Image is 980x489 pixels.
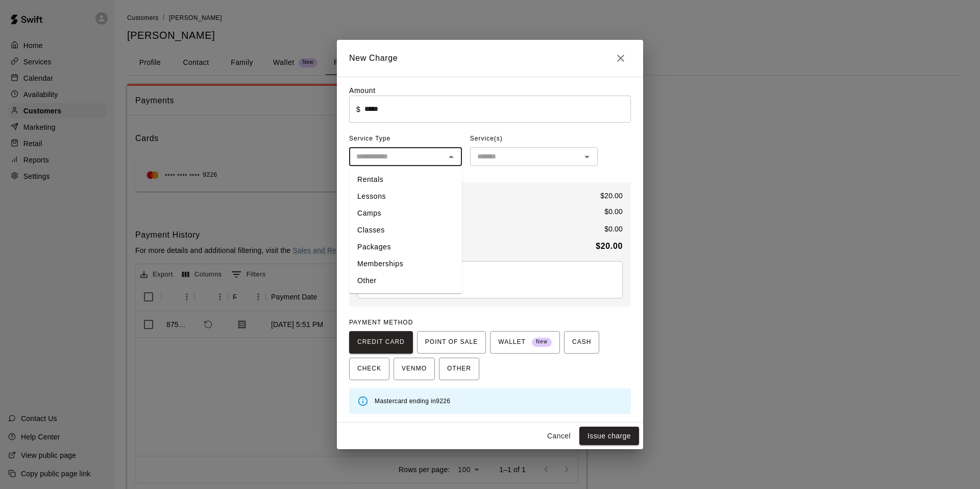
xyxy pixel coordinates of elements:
[470,131,503,147] span: Service(s)
[490,331,560,354] button: WALLET New
[532,335,552,349] span: New
[349,331,413,354] button: CREDIT CARD
[349,188,462,205] li: Lessons
[604,224,623,234] p: $ 0.00
[447,361,471,377] span: OTHER
[580,150,594,164] button: Open
[610,48,631,68] button: Close
[375,398,450,405] span: Mastercard ending in 9226
[357,334,405,351] span: CREDIT CARD
[579,427,639,446] button: Issue charge
[349,171,462,188] li: Rentals
[349,131,462,147] span: Service Type
[425,334,478,351] span: POINT OF SALE
[600,191,623,201] p: $ 20.00
[439,358,479,380] button: OTHER
[444,150,458,164] button: Close
[349,86,376,95] label: Amount
[417,331,486,354] button: POINT OF SALE
[356,104,360,114] p: $
[349,222,462,239] li: Classes
[596,242,623,250] b: $ 20.00
[543,427,575,446] button: Cancel
[357,361,381,377] span: CHECK
[402,361,427,377] span: VENMO
[349,255,462,272] li: Memberships
[604,206,623,217] p: $ 0.00
[498,334,552,351] span: WALLET
[572,334,591,351] span: CASH
[394,358,435,380] button: VENMO
[564,331,599,354] button: CASH
[349,319,413,326] span: PAYMENT METHOD
[337,40,643,77] h2: New Charge
[349,239,462,255] li: Packages
[349,272,462,289] li: Other
[349,358,389,380] button: CHECK
[349,205,462,222] li: Camps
